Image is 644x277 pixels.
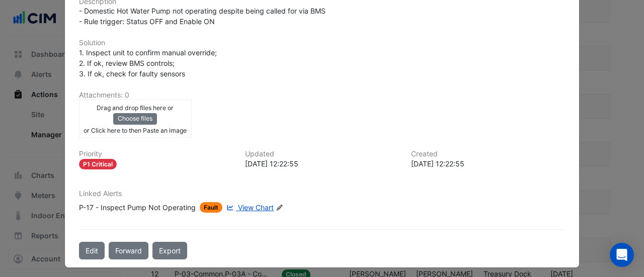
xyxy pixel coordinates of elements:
[238,203,274,212] span: View Chart
[79,91,565,100] h6: Attachments: 0
[79,39,565,47] h6: Solution
[79,48,219,78] span: 1. Inspect unit to confirm manual override; 2. If ok, review BMS controls; 3. If ok, check for fa...
[245,150,399,158] h6: Updated
[79,150,233,158] h6: Priority
[97,104,174,112] small: Drag and drop files here or
[224,202,274,213] a: View Chart
[79,7,326,26] span: - Domestic Hot Water Pump not operating despite being called for via BMS - Rule trigger: Status O...
[84,127,187,134] small: or Click here to then Paste an image
[79,242,105,259] button: Edit
[276,204,283,212] fa-icon: Edit Linked Alerts
[152,242,187,259] a: Export
[200,202,222,213] span: Fault
[411,158,565,169] div: [DATE] 12:22:55
[109,242,148,259] button: Forward
[113,113,157,124] button: Choose files
[245,158,399,169] div: [DATE] 12:22:55
[411,150,565,158] h6: Created
[79,159,117,169] div: P1 Critical
[610,243,634,267] div: Open Intercom Messenger
[79,202,196,213] div: P-17 - Inspect Pump Not Operating
[79,190,565,198] h6: Linked Alerts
